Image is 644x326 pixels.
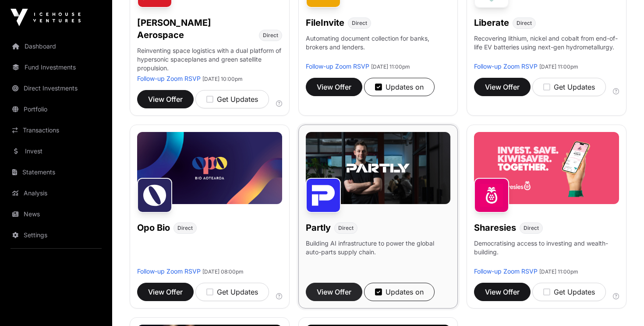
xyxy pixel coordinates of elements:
a: Invest [7,142,105,161]
span: View Offer [317,82,351,92]
span: Direct [338,225,354,232]
img: Sharesies [474,178,509,213]
a: Direct Investments [7,79,105,98]
div: Get Updates [206,94,258,104]
p: Reinventing space logistics with a dual platform of hypersonic spaceplanes and green satellite pr... [137,46,282,74]
h1: [PERSON_NAME] Aerospace [137,17,255,41]
h1: FileInvite [306,17,344,29]
a: Fund Investments [7,58,105,77]
a: Portfolio [7,100,105,119]
a: News [7,205,105,224]
button: View Offer [474,283,531,301]
a: Analysis [7,184,105,203]
img: Partly-Banner.jpg [306,132,451,204]
div: Updates on [375,287,424,297]
span: View Offer [148,287,183,297]
a: Transactions [7,121,105,140]
p: Recovering lithium, nickel and cobalt from end-of-life EV batteries using next-gen hydrometallurgy. [474,34,619,62]
button: View Offer [306,78,362,96]
span: View Offer [485,287,520,297]
h1: Partly [306,222,331,234]
iframe: Chat Widget [600,284,644,326]
img: Opo Bio [137,178,172,213]
button: View Offer [137,90,194,108]
span: View Offer [317,287,351,297]
span: [DATE] 11:00pm [539,268,578,275]
span: [DATE] 10:00pm [202,76,243,82]
span: Direct [177,225,193,232]
button: Get Updates [195,283,269,301]
a: Settings [7,225,105,245]
a: Dashboard [7,37,105,56]
h1: Opo Bio [137,222,170,234]
img: Sharesies-Banner.jpg [474,132,619,204]
h1: Sharesies [474,222,516,234]
div: Updates on [375,82,424,92]
div: Get Updates [543,82,595,92]
a: Follow-up Zoom RSVP [137,267,201,275]
span: View Offer [485,82,520,92]
span: [DATE] 11:00pm [371,63,410,70]
span: Direct [263,32,278,39]
span: View Offer [148,94,183,104]
a: Follow-up Zoom RSVP [474,62,538,70]
button: View Offer [306,283,362,301]
a: Statements [7,163,105,182]
span: [DATE] 11:00pm [539,63,578,70]
h1: Liberate [474,17,509,29]
span: [DATE] 08:00pm [202,268,244,275]
span: Direct [524,225,539,232]
span: Direct [352,20,367,27]
a: Follow-up Zoom RSVP [137,75,201,82]
a: Follow-up Zoom RSVP [474,267,538,275]
img: Icehouse Ventures Logo [11,9,81,26]
button: Updates on [364,78,435,96]
p: Democratising access to investing and wealth-building. [474,239,619,267]
button: Get Updates [532,283,606,301]
button: View Offer [137,283,194,301]
img: Partly [306,178,341,213]
button: Get Updates [195,90,269,108]
button: View Offer [474,78,531,96]
p: Building AI infrastructure to power the global auto-parts supply chain. [306,239,451,267]
button: Get Updates [532,78,606,96]
img: Opo-Bio-Banner.jpg [137,132,282,204]
div: Get Updates [206,287,258,297]
span: Direct [517,20,532,27]
p: Automating document collection for banks, brokers and lenders. [306,34,451,62]
a: Follow-up Zoom RSVP [306,62,369,70]
button: Updates on [364,283,435,301]
div: Get Updates [543,287,595,297]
